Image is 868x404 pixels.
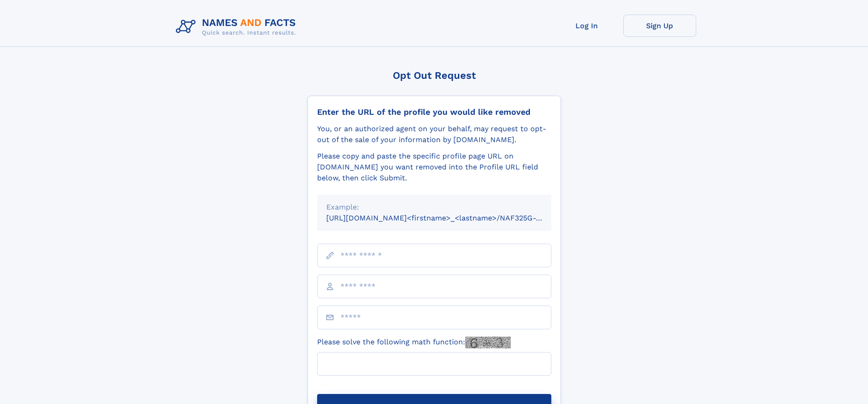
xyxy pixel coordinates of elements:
[172,15,303,39] img: Logo Names and Facts
[326,214,569,222] small: [URL][DOMAIN_NAME]<firstname>_<lastname>/NAF325G-xxxxxxxx
[550,15,623,37] a: Log In
[326,202,542,213] div: Example:
[308,70,561,81] div: Opt Out Request
[623,15,696,37] a: Sign Up
[317,151,551,184] div: Please copy and paste the specific profile page URL on [DOMAIN_NAME] you want removed into the Pr...
[317,337,511,348] label: Please solve the following math function:
[317,107,551,117] div: Enter the URL of the profile you would like removed
[317,123,551,145] div: You, or an authorized agent on your behalf, may request to opt-out of the sale of your informatio...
